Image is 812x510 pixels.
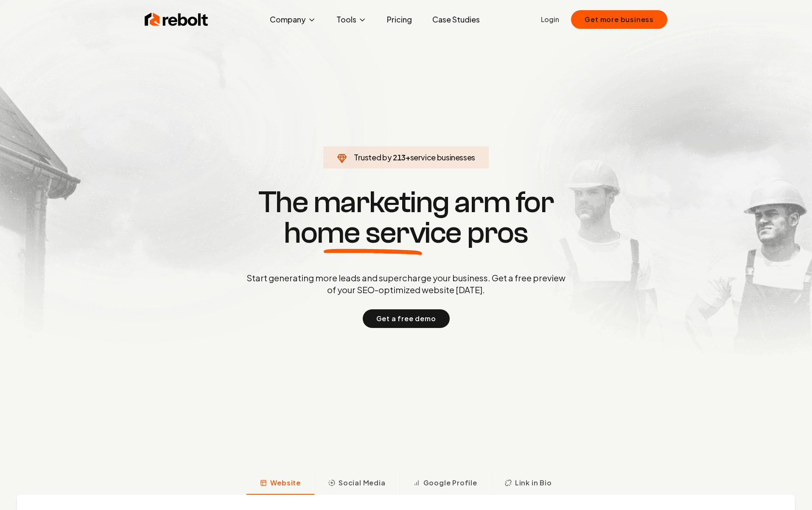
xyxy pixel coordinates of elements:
a: Pricing [380,11,419,28]
span: Google Profile [423,478,477,488]
img: Rebolt Logo [145,11,208,28]
span: Link in Bio [515,478,552,488]
h1: The marketing arm for pros [202,187,610,248]
span: Social Media [339,478,386,488]
span: 213 [393,151,406,163]
a: Login [541,14,559,25]
a: Case Studies [426,11,487,28]
span: + [406,152,410,162]
button: Company [263,11,323,28]
span: service businesses [410,152,476,162]
button: Get more business [571,10,667,29]
button: Get a free demo [363,309,450,328]
span: Website [270,478,301,488]
p: Start generating more leads and supercharge your business. Get a free preview of your SEO-optimiz... [245,272,567,296]
button: Social Media [314,473,399,495]
button: Link in Bio [491,473,566,495]
button: Website [246,473,314,495]
span: Trusted by [354,152,392,162]
button: Google Profile [399,473,491,495]
button: Tools [330,11,373,28]
span: home service [284,218,462,248]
